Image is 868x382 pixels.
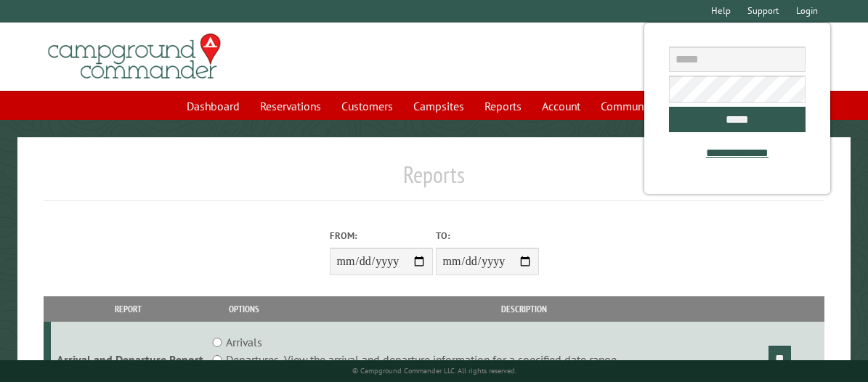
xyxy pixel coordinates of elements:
[352,366,516,375] small: © Campground Commander LLC. All rights reserved.
[333,92,402,120] a: Customers
[226,333,262,351] label: Arrivals
[330,229,433,243] label: From:
[405,92,473,120] a: Campsites
[592,92,690,120] a: Communications
[226,351,279,368] label: Departures
[282,296,766,322] th: Description
[51,296,206,322] th: Report
[476,92,530,120] a: Reports
[251,92,330,120] a: Reservations
[206,296,282,322] th: Options
[44,160,825,200] h1: Reports
[178,92,248,120] a: Dashboard
[436,229,539,243] label: To:
[44,28,225,85] img: Campground Commander
[533,92,589,120] a: Account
